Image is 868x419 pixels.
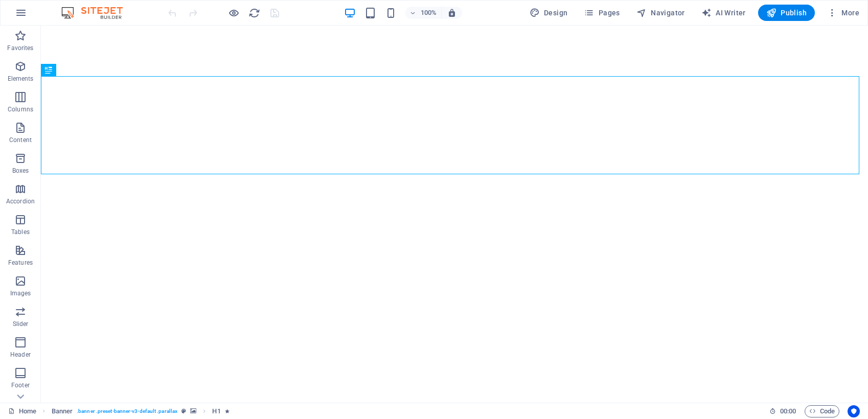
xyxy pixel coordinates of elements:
p: Features [8,259,33,267]
p: Content [9,136,32,144]
button: Publish [758,5,815,21]
span: Click to select. Double-click to edit [212,405,220,417]
nav: breadcrumb [52,405,230,417]
span: AI Writer [701,8,746,18]
button: reload [248,7,260,19]
button: Code [805,405,839,417]
i: This element is a customizable preset [181,408,186,414]
p: Boxes [12,167,29,175]
p: Header [10,351,31,359]
h6: Session time [769,405,796,417]
p: Columns [8,105,33,113]
span: Design [530,8,568,18]
span: Click to select. Double-click to edit [52,405,73,417]
p: Images [10,289,31,297]
a: Click to cancel selection. Double-click to open Pages [8,405,36,417]
button: Usercentrics [848,405,860,417]
img: Editor Logo [59,7,135,19]
span: More [827,8,859,18]
p: Favorites [7,44,33,52]
button: More [823,5,863,21]
span: : [787,407,789,415]
div: Design (Ctrl+Alt+Y) [526,5,572,21]
span: Pages [584,8,620,18]
button: 100% [405,7,442,19]
button: Design [526,5,572,21]
p: Accordion [6,197,35,205]
i: Element contains an animation [225,408,230,414]
h6: 100% [421,7,437,19]
span: 00 00 [780,405,796,417]
button: Navigator [632,5,689,21]
span: Publish [766,8,807,18]
span: Navigator [636,8,685,18]
span: Code [809,405,835,417]
i: This element contains a background [190,408,196,414]
p: Tables [11,228,30,236]
button: AI Writer [697,5,750,21]
span: . banner .preset-banner-v3-default .parallax [77,405,177,417]
i: On resize automatically adjust zoom level to fit chosen device. [447,8,456,17]
button: Click here to leave preview mode and continue editing [227,7,240,19]
p: Elements [8,75,34,83]
p: Footer [11,381,30,389]
button: Pages [580,5,624,21]
i: Reload page [248,7,260,19]
p: Slider [13,320,29,328]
